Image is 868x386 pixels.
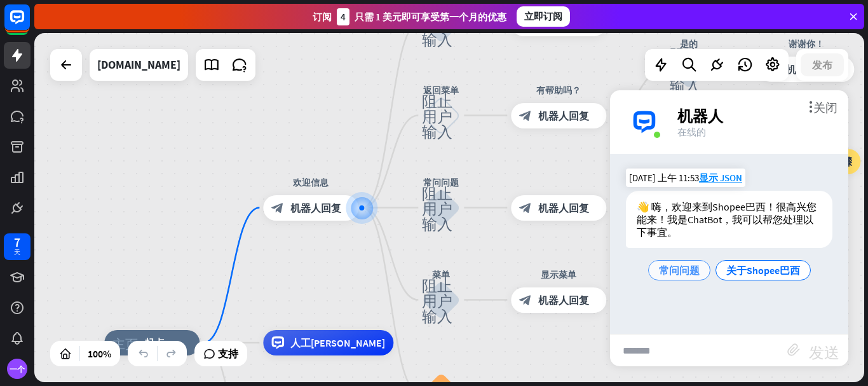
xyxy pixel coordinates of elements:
font: 阻止用户输入 [670,46,700,92]
font: 100% [88,347,111,360]
font: 👋 嗨，欢迎来到Shopee巴西！很高兴您能来！我是ChatBot，我可以帮您处理以下事宜。 [637,200,817,238]
font: 阻止用户输入 [422,184,452,231]
font: 返回菜单 [423,85,459,96]
font: 关于Shopee巴西 [726,264,800,277]
font: block_bot_response [519,202,532,214]
font: block_attachment [787,343,800,356]
font: 常问问题 [659,264,700,277]
font: 一个 [10,364,25,374]
font: [DATE] 上午 11:53 [629,172,699,184]
font: 欢迎信息 [293,177,329,188]
font: block_bot_response [271,202,284,214]
font: 4 [341,11,346,23]
font: 常问问题 [423,177,459,188]
font: 有帮助吗？ [536,85,581,96]
font: 显示菜单 [541,269,576,280]
font: [DOMAIN_NAME] [97,57,180,72]
button: 发布 [801,53,844,76]
font: 显示 JSON [699,172,742,184]
font: 阻止用户输入 [422,277,452,323]
font: 只需 1 美元即可享受第一个月的优惠 [355,11,506,23]
font: 在线的 [677,126,706,138]
font: 天 [14,248,20,256]
font: 机器人回复 [538,294,589,307]
a: 7 天 [4,233,31,260]
font: 订阅 [313,11,332,23]
div: shopee.com.br [97,49,180,81]
font: 支持 [218,347,238,360]
font: 发布 [812,59,832,71]
font: 机器人 [677,106,723,126]
font: more_vert [804,100,817,113]
button: 打开 LiveChat 聊天小部件 [10,5,48,43]
font: block_bot_response [519,294,532,307]
font: 菜单 [432,269,450,280]
font: 关闭 [813,100,837,113]
font: 谢谢你！ [789,38,824,50]
font: 7 [14,234,20,250]
font: 主页_2 [112,336,138,349]
font: 阻止用户输入 [422,92,452,139]
font: 发送 [809,343,839,358]
font: 转至步骤 [811,155,852,168]
font: 是的 [680,38,698,50]
font: 机器人回复 [538,202,589,214]
font: 机器人回复 [290,202,341,214]
font: 机器人回复 [538,109,589,122]
font: block_bot_response [519,109,532,122]
font: 立即订阅 [524,10,562,22]
font: 人工[PERSON_NAME] [290,336,385,349]
font: 起点 [144,336,165,349]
